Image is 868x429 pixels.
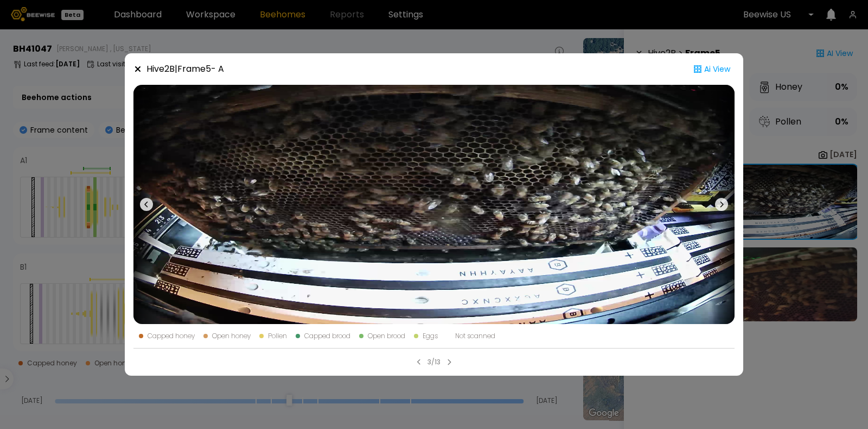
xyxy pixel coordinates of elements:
[304,333,350,339] div: Capped brood
[689,62,735,76] div: Ai View
[146,63,224,76] div: Hive 2 B |
[148,333,195,339] div: Capped honey
[211,63,224,75] span: - A
[268,333,287,339] div: Pollen
[455,333,495,339] div: Not scanned
[177,63,211,75] strong: Frame 5
[212,333,251,339] div: Open honey
[423,333,438,339] div: Eggs
[133,85,735,324] img: 20250824_104713_-0700-b-956-front-41047-CCHYYAYY.jpg
[427,357,441,367] div: 3/13
[368,333,405,339] div: Open brood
